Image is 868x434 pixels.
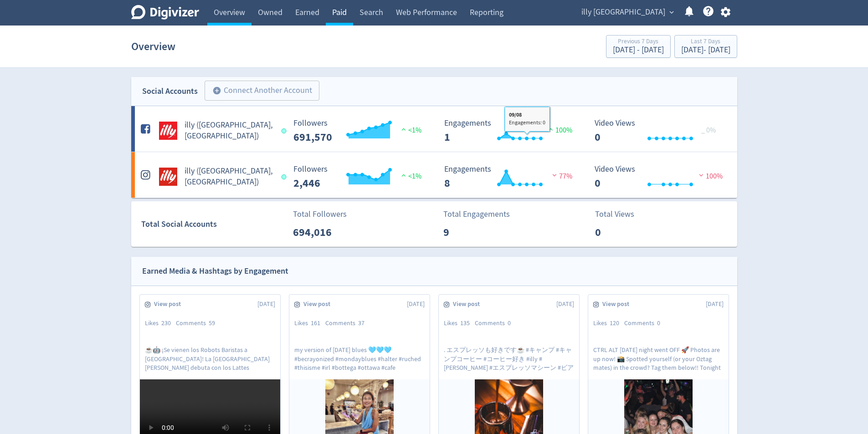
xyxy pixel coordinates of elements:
[595,224,647,240] p: 0
[399,172,421,181] span: <1%
[399,126,421,135] span: <1%
[460,319,470,327] span: 135
[681,38,730,46] div: Last 7 Days
[550,172,572,181] span: 77%
[407,300,425,309] span: [DATE]
[674,35,737,58] button: Last 7 Days[DATE]- [DATE]
[546,126,555,133] img: positive-performance.svg
[556,300,574,309] span: [DATE]
[159,168,177,186] img: illy (AU, NZ) undefined
[593,319,624,328] div: Likes
[145,346,275,371] p: ☕️🤖 ¡Se vienen los Robots Baristas a [GEOGRAPHIC_DATA]! La [GEOGRAPHIC_DATA][PERSON_NAME] debuta ...
[475,319,516,328] div: Comments
[590,119,727,143] svg: Video Views 0
[593,346,724,371] p: CTRL ALT [DATE] night went OFF 🚀 Photos are up now! 📸 Spotted yourself (or your Oztag mates) in t...
[443,208,510,220] p: Total Engagements
[131,106,737,152] a: illy (AU, NZ) undefinedilly ([GEOGRAPHIC_DATA], [GEOGRAPHIC_DATA]) Followers 691,570 Followers 69...
[325,319,370,328] div: Comments
[141,218,287,231] div: Total Social Accounts
[293,224,345,240] p: 694,016
[282,128,289,133] span: Data last synced: 11 Aug 2025, 10:01pm (AEST)
[185,120,273,142] h5: illy ([GEOGRAPHIC_DATA], [GEOGRAPHIC_DATA])
[440,165,576,189] svg: Engagements 8
[131,152,737,198] a: illy (AU, NZ) undefinedilly ([GEOGRAPHIC_DATA], [GEOGRAPHIC_DATA]) Followers 2,446 Followers 2,44...
[257,300,275,309] span: [DATE]
[444,319,475,328] div: Likes
[578,5,676,20] button: illy [GEOGRAPHIC_DATA]
[282,174,289,179] span: Data last synced: 11 Aug 2025, 10:02pm (AEST)
[159,122,177,140] img: illy (AU, NZ) undefined
[131,32,175,61] h1: Overview
[701,126,716,135] span: _ 0%
[294,346,425,371] p: my version of [DATE] blues 🩵🩵🩵 #becrayonized #mondayblues #halter #ruched #thisisme #irl #bottega...
[303,300,335,309] span: View post
[358,319,365,327] span: 37
[311,319,320,327] span: 161
[161,319,171,327] span: 230
[399,126,408,133] img: positive-performance.svg
[154,300,186,309] span: View post
[602,300,634,309] span: View post
[590,165,727,189] svg: Video Views 0
[613,38,664,46] div: Previous 7 Days
[453,300,485,309] span: View post
[293,208,347,220] p: Total Followers
[681,46,730,54] div: [DATE] - [DATE]
[212,86,221,95] span: add_circle
[205,81,319,101] button: Connect Another Account
[624,319,665,328] div: Comments
[606,35,671,58] button: Previous 7 Days[DATE] - [DATE]
[508,319,511,327] span: 0
[443,224,496,240] p: 9
[289,165,426,189] svg: Followers 2,446
[657,319,660,327] span: 0
[142,265,288,278] div: Earned Media & Hashtags by Engagement
[550,172,559,179] img: negative-performance.svg
[209,319,215,327] span: 59
[176,319,220,328] div: Comments
[440,119,576,143] svg: Engagements 1
[289,119,426,143] svg: Followers 691,570
[581,5,665,20] span: illy [GEOGRAPHIC_DATA]
[697,172,723,181] span: 100%
[294,319,325,328] div: Likes
[145,319,176,328] div: Likes
[546,126,572,135] span: 100%
[668,8,676,16] span: expand_more
[142,85,198,98] div: Social Accounts
[595,208,647,220] p: Total Views
[697,172,706,179] img: negative-performance.svg
[399,172,408,179] img: positive-performance.svg
[610,319,619,327] span: 120
[185,166,273,188] h5: illy ([GEOGRAPHIC_DATA], [GEOGRAPHIC_DATA])
[613,46,664,54] div: [DATE] - [DATE]
[198,82,319,101] a: Connect Another Account
[444,346,574,371] p: . エスプレッソも好きです☕️ #キャンプ #キャンプコーヒー #コーヒー好き #illy #[PERSON_NAME] #エスプレッソマシーン #ビアレッティ #カフェモカ #helinox ...
[706,300,724,309] span: [DATE]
